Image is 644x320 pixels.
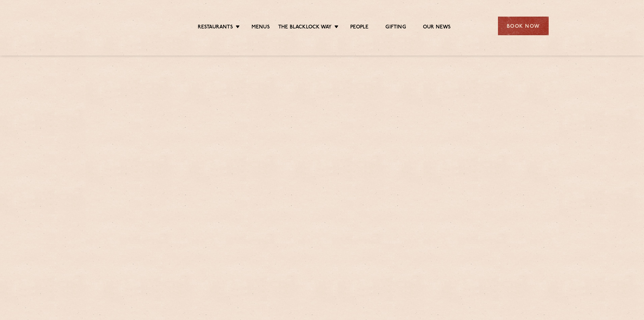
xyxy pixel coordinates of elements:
a: The Blacklock Way [278,24,332,31]
div: Book Now [498,17,549,35]
a: People [350,24,368,31]
a: Our News [423,24,451,31]
a: Gifting [385,24,406,31]
img: svg%3E [96,6,154,45]
a: Menus [252,24,270,31]
a: Restaurants [198,24,233,31]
